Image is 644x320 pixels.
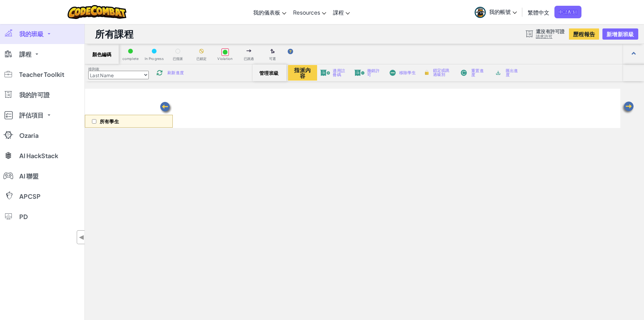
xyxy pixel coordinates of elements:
[471,69,487,77] span: 重置進度
[79,232,85,242] span: ◀
[330,3,353,21] a: 課程
[253,9,280,16] span: 我的儀表板
[19,112,44,118] span: 評估項目
[159,101,173,115] img: Arrow_Left.png
[493,70,503,76] img: IconArchive.svg
[528,9,549,16] span: 繁體中文
[19,173,39,179] span: AI 聯盟
[173,57,183,61] span: 已指派
[244,57,254,61] span: 已跳過
[122,57,139,61] span: complete
[19,51,31,57] span: 課程
[269,57,276,61] span: 可選
[95,27,134,40] h1: 所有課程
[354,70,364,76] img: IconLicenseRevoke.svg
[19,31,44,37] span: 我的班級
[506,69,522,77] span: 匯出進度
[19,71,64,78] span: Teacher Toolkit
[217,57,233,61] span: Violation
[19,92,50,98] span: 我的許可證
[524,3,553,21] a: 繁體中文
[471,1,520,23] a: 我的帳號
[333,69,348,77] span: 適用註冊碼
[459,70,469,76] img: IconReset.svg
[536,28,565,34] span: 還沒有許可證
[293,9,320,16] span: Resources
[167,71,184,75] span: 刷新進度
[246,49,252,52] img: IconSkippedLevel.svg
[288,65,317,81] button: 指派內容
[92,51,112,57] span: 顏色編碼
[145,57,164,61] span: In Progress
[554,6,581,18] a: 申請配額
[196,57,207,61] span: 已鎖定
[333,9,344,16] span: 課程
[100,119,119,124] p: 所有學生
[621,101,635,114] img: Arrow_Left.png
[367,69,383,77] span: 撤銷許可
[423,69,430,76] img: IconLock.svg
[433,68,453,77] span: 鎖定或跳過級別
[475,7,486,18] img: avatar
[389,70,397,76] img: IconRemoveStudents.svg
[399,71,416,75] span: 移除學生
[320,70,330,76] img: IconLicenseApply.svg
[250,3,290,21] a: 我的儀表板
[290,3,330,21] a: Resources
[288,49,293,54] img: IconHint.svg
[569,28,599,40] button: 歷程報告
[19,132,39,138] span: Ozaria
[154,70,165,76] img: IconReload.svg
[68,5,127,19] img: CodeCombat logo
[536,34,565,39] a: 請求許可
[602,28,638,40] button: 新增新班級
[270,49,275,54] img: IconOptionalLevel.svg
[489,8,517,15] span: 我的帳號
[259,70,279,76] span: 管理班級
[88,66,149,72] label: 排列依
[19,153,58,159] span: AI HackStack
